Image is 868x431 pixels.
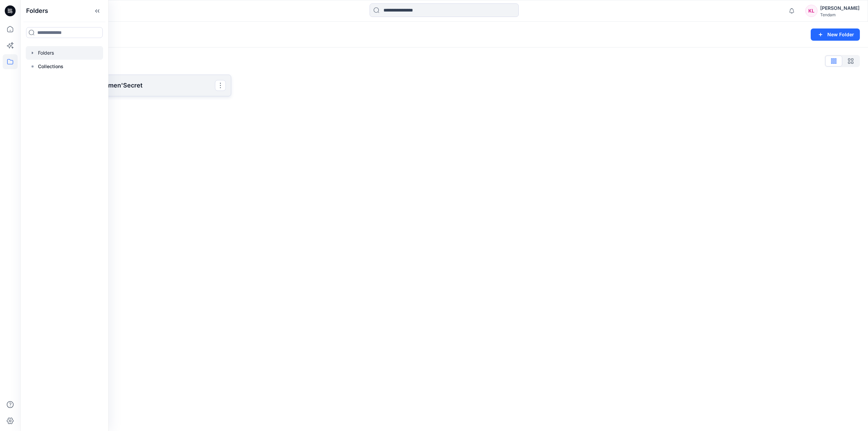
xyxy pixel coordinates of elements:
[820,4,860,12] div: [PERSON_NAME]
[805,5,817,17] div: KL
[43,81,215,90] p: Velocity Fashion - Women'Secret
[811,28,860,41] button: New Folder
[28,75,231,96] a: Velocity Fashion - Women'Secret
[820,12,860,17] div: Tendam
[38,62,63,71] p: Collections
